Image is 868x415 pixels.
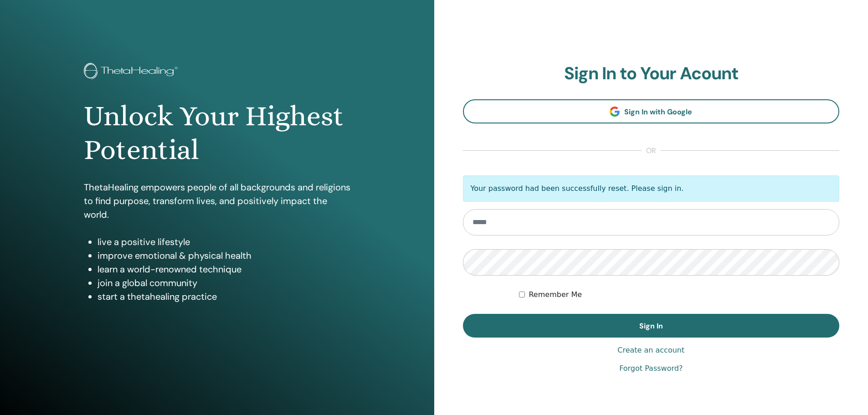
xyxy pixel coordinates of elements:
[463,63,840,84] h2: Sign In to Your Acount
[84,180,350,221] p: ThetaHealing empowers people of all backgrounds and religions to find purpose, transform lives, a...
[98,290,350,303] li: start a thetahealing practice
[98,276,350,290] li: join a global community
[619,363,683,374] a: Forgot Password?
[98,235,350,249] li: live a positive lifestyle
[639,321,663,331] span: Sign In
[463,314,840,338] button: Sign In
[98,249,350,262] li: improve emotional & physical health
[98,262,350,276] li: learn a world-renowned technique
[529,289,582,300] label: Remember Me
[624,107,692,117] span: Sign In with Google
[617,345,684,356] a: Create an account
[463,175,840,202] p: Your password had been successfully reset. Please sign in.
[84,99,350,167] h1: Unlock Your Highest Potential
[642,145,661,156] span: or
[519,289,839,300] div: Keep me authenticated indefinitely or until I manually logout
[463,99,840,123] a: Sign In with Google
